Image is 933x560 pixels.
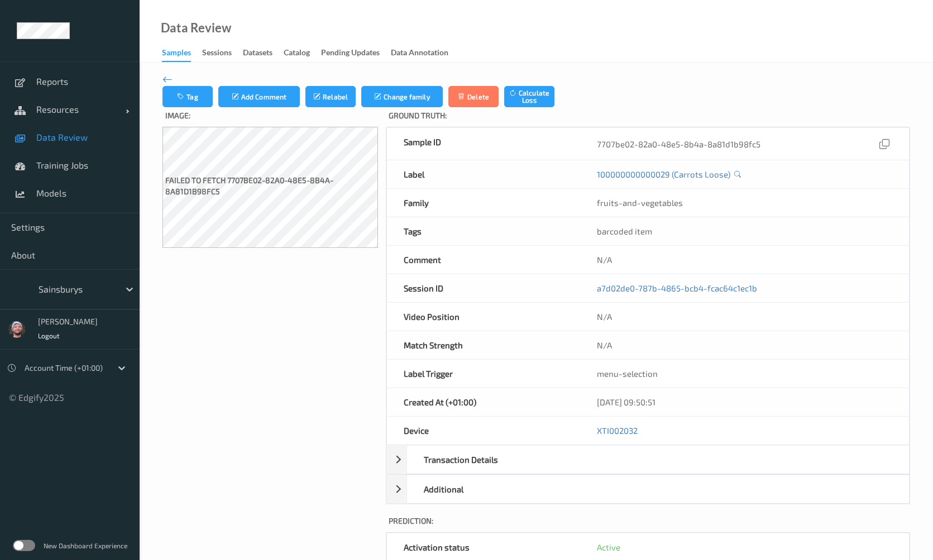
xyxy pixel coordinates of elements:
label: Prediction: [386,513,910,532]
div: Tags [387,217,580,245]
a: XTI002032 [597,425,638,435]
a: Datasets [243,45,284,61]
button: Change family [361,86,443,107]
div: Catalog [284,47,310,61]
div: Samples [162,47,191,62]
div: Pending Updates [321,47,380,61]
div: Match Strength [387,331,580,359]
button: Add Comment [218,86,300,107]
div: Additional [386,475,910,504]
div: menu-selection [580,360,909,387]
label: Failed to fetch 7707be02-82a0-48e5-8b4a-8a81d1b98fc5 [162,172,378,203]
div: Transaction Details [407,446,593,473]
span: barcoded item [597,226,652,236]
button: Calculate Loss [504,86,554,107]
div: N/A [580,246,909,274]
div: Video Position [387,303,580,331]
div: Device [387,417,580,444]
div: N/A [580,331,909,359]
a: Catalog [284,45,321,61]
a: a7d02de0-787b-4865-bcb4-fcac64c1ec1b [597,283,757,294]
button: Relabel [305,86,356,107]
div: Sessions [202,47,232,61]
div: Transaction Details [386,445,910,474]
div: Created At (+01:00) [387,388,580,416]
div: Comment [387,246,580,274]
div: 7707be02-82a0-48e5-8b4a-8a81d1b98fc5 [597,136,892,151]
div: Datasets [243,47,272,61]
div: Additional [407,475,593,503]
div: [DATE] 09:50:51 [580,388,909,416]
div: Label [387,160,580,188]
div: Active [597,542,892,553]
label: Image: [162,107,378,127]
a: Pending Updates [321,45,391,61]
a: 100000000000029 (Carrots Loose) [597,169,730,180]
button: Tag [162,86,213,107]
button: Delete [448,86,499,107]
div: N/A [580,303,909,331]
div: Sample ID [387,128,580,160]
a: Data Annotation [391,45,460,61]
div: fruits-and-vegetables [597,197,892,208]
div: Session ID [387,274,580,302]
div: Label Trigger [387,360,580,387]
div: Data Annotation [391,47,448,61]
div: Family [387,189,580,217]
label: Ground Truth : [386,107,910,127]
div: Data Review [161,22,231,33]
a: Samples [162,45,202,62]
a: Sessions [202,45,243,61]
